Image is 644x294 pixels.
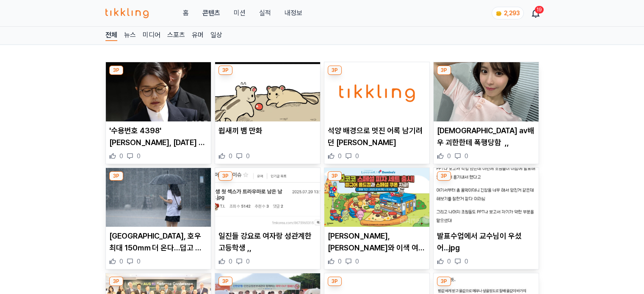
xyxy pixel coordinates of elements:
span: 0 [464,257,468,266]
img: coin [495,10,502,17]
div: 3P 인천, 호우 최대 150㎜ 더 온다…덥고 습한 날씨 계속 [GEOGRAPHIC_DATA], 호우 최대 150㎜ 더 온다…덥고 습한 날씨 계속 0 0 [105,168,211,270]
button: 미션 [233,8,245,18]
div: 3P 석양 배경으로 멋진 어록 남기려던 추성훈 석양 배경으로 멋진 어록 남기려던 [PERSON_NAME] 0 0 [324,62,430,164]
a: 유머 [192,30,204,41]
div: 3P [218,277,232,286]
div: 3P [437,66,451,75]
img: '수용번호 4398' 김건희, 내일 구속 후 첫 특검 소환 응한다(종합) [106,62,211,121]
a: 콘텐츠 [202,8,220,18]
div: 3P [109,277,123,286]
a: coin 2,293 [492,7,522,19]
span: 0 [355,257,359,266]
div: 19 [535,6,544,14]
div: 3P [328,171,342,181]
p: [GEOGRAPHIC_DATA], 호우 최대 150㎜ 더 온다…덥고 습한 날씨 계속 [109,230,207,254]
img: 스마일게이트, 도미노·파파존스와 이색 여름 피자 컬래버 [324,168,429,227]
img: 일진들 강요로 여자랑 성관계한 고등학생 ,, [215,168,320,227]
div: 3P 일본 av배우 괴한한테 폭행당함 ,, [DEMOGRAPHIC_DATA] av배우 괴한한테 폭행당함 ,, 0 0 [433,62,539,164]
span: 0 [464,152,468,160]
img: 발표수업에서 교수님이 우셨어...jpg [434,168,539,227]
div: 3P [328,66,342,75]
p: [PERSON_NAME], [PERSON_NAME]와 이색 여름 피자 컬래버 [328,230,426,254]
p: '수용번호 4398' [PERSON_NAME], [DATE] 구속 후 첫 특검 소환 응한다(종합) [109,125,207,148]
div: 3P 발표수업에서 교수님이 우셨어...jpg 발표수업에서 교수님이 우셨어...jpg 0 0 [433,168,539,270]
img: 일본 av배우 괴한한테 폭행당함 ,, [434,62,539,121]
p: 석양 배경으로 멋진 어록 남기려던 [PERSON_NAME] [328,125,426,148]
img: 쓉새끼 뱀 만화 [215,62,320,121]
p: [DEMOGRAPHIC_DATA] av배우 괴한한테 폭행당함 ,, [437,125,535,148]
span: 0 [338,152,342,160]
a: 뉴스 [124,30,136,41]
span: 0 [447,152,451,160]
p: 쓉새끼 뱀 만화 [218,125,317,137]
div: 3P [109,171,123,181]
div: 3P 일진들 강요로 여자랑 성관계한 고등학생 ,, 일진들 강요로 여자랑 성관계한 고등학생 ,, 0 0 [215,168,321,270]
div: 3P [437,171,451,181]
img: 티끌링 [105,8,149,18]
p: 발표수업에서 교수님이 우셨어...jpg [437,230,535,254]
div: 3P [437,277,451,286]
a: 홈 [182,8,188,18]
img: 인천, 호우 최대 150㎜ 더 온다…덥고 습한 날씨 계속 [106,168,211,227]
span: 0 [246,257,250,266]
span: 0 [119,257,123,266]
img: 석양 배경으로 멋진 어록 남기려던 추성훈 [324,62,429,121]
div: 3P '수용번호 4398' 김건희, 내일 구속 후 첫 특검 소환 응한다(종합) '수용번호 4398' [PERSON_NAME], [DATE] 구속 후 첫 특검 소환 응한다(종합... [105,62,211,164]
a: 실적 [259,8,271,18]
span: 2,293 [504,10,520,16]
a: 스포츠 [167,30,185,41]
span: 0 [355,152,359,160]
a: 일상 [210,30,222,41]
div: 3P 쓉새끼 뱀 만화 쓉새끼 뱀 만화 0 0 [215,62,321,164]
div: 3P [218,171,232,181]
span: 0 [229,257,232,266]
div: 3P 스마일게이트, 도미노·파파존스와 이색 여름 피자 컬래버 [PERSON_NAME], [PERSON_NAME]와 이색 여름 피자 컬래버 0 0 [324,168,430,270]
a: 전체 [105,30,117,41]
span: 0 [137,152,141,160]
span: 0 [137,257,141,266]
span: 0 [447,257,451,266]
div: 3P [218,66,232,75]
a: 내정보 [284,8,302,18]
span: 0 [246,152,250,160]
span: 0 [338,257,342,266]
p: 일진들 강요로 여자랑 성관계한 고등학생 ,, [218,230,317,254]
span: 0 [229,152,232,160]
div: 3P [328,277,342,286]
a: 미디어 [143,30,160,41]
a: 19 [532,8,539,18]
span: 0 [119,152,123,160]
div: 3P [109,66,123,75]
